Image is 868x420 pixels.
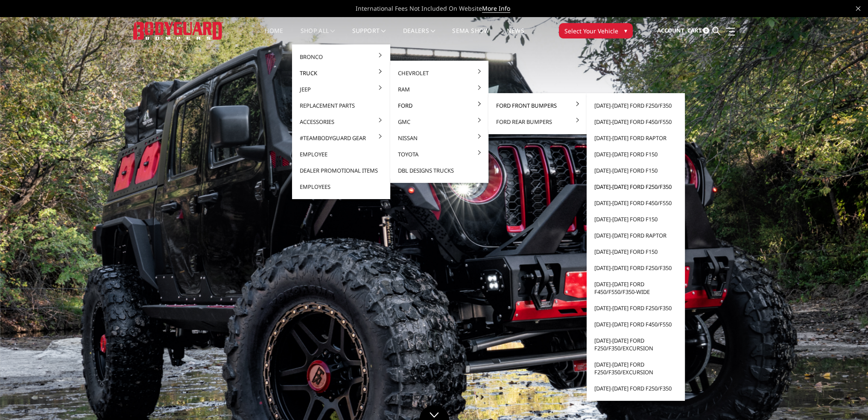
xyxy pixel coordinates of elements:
button: 2 of 5 [829,243,837,256]
a: [DATE]-[DATE] Ford F150 [590,162,681,179]
a: [DATE]-[DATE] Ford Raptor [590,227,681,244]
a: [DATE]-[DATE] Ford F450/F550 [590,316,681,332]
a: Employee [295,146,387,162]
span: ▾ [624,26,627,35]
a: [DATE]-[DATE] Ford F250/F350 [590,380,681,397]
a: [DATE]-[DATE] Ford F150 [590,146,681,162]
button: 5 of 5 [829,284,837,297]
a: [DATE]-[DATE] Ford Raptor [590,130,681,146]
a: Dealer Promotional Items [295,162,387,179]
a: Ford Rear Bumpers [492,114,583,130]
a: Employees [295,179,387,195]
a: [DATE]-[DATE] Ford F250/F350 [590,300,681,316]
a: shop all [301,28,335,44]
a: GMC [394,114,485,130]
a: Replacement Parts [295,97,387,114]
a: Cart 0 [687,19,709,42]
span: 0 [703,27,709,34]
a: Home [265,28,283,44]
a: [DATE]-[DATE] Ford F450/F550 [590,114,681,130]
a: [DATE]-[DATE] Ford F150 [590,211,681,227]
a: Click to Down [419,405,449,420]
a: Ford [394,97,485,114]
a: Nissan [394,130,485,146]
a: [DATE]-[DATE] Ford F450/F550 [590,195,681,211]
a: Support [352,28,386,44]
a: Account [657,19,684,42]
a: Ford Front Bumpers [492,97,583,114]
a: Bronco [295,49,387,65]
button: 3 of 5 [829,256,837,270]
iframe: Chat Widget [825,379,868,420]
a: Toyota [394,146,485,162]
button: 1 of 5 [829,229,837,243]
a: [DATE]-[DATE] Ford F250/F350 [590,179,681,195]
a: Dealers [403,28,435,44]
a: [DATE]-[DATE] Ford F250/F350/Excursion [590,356,681,380]
button: 4 of 5 [829,270,837,284]
img: BODYGUARD BUMPERS [133,22,223,39]
a: [DATE]-[DATE] Ford F150 [590,244,681,260]
span: Select Your Vehicle [564,26,618,35]
a: #TeamBodyguard Gear [295,130,387,146]
a: More Info [482,4,510,13]
span: Cart [687,26,701,34]
a: SEMA Show [452,28,489,44]
a: Jeep [295,81,387,97]
a: Truck [295,65,387,81]
a: [DATE]-[DATE] Ford F250/F350 [590,260,681,276]
a: [DATE]-[DATE] Ford F450/F550/F350-wide [590,276,681,300]
a: DBL Designs Trucks [394,162,485,179]
a: Chevrolet [394,65,485,81]
a: News [506,28,524,44]
span: Account [657,26,684,34]
a: Accessories [295,114,387,130]
a: [DATE]-[DATE] Ford F250/F350/Excursion [590,332,681,356]
a: [DATE]-[DATE] Ford F250/F350 [590,97,681,114]
button: Select Your Vehicle [559,23,633,38]
a: Ram [394,81,485,97]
